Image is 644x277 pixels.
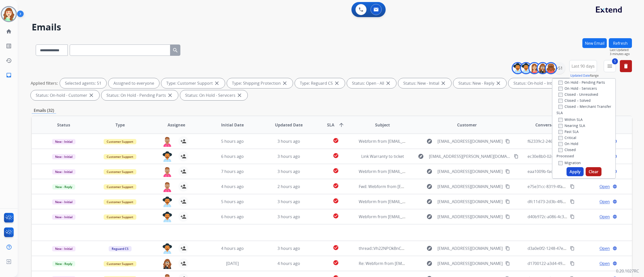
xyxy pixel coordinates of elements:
mat-icon: content_copy [505,199,510,204]
span: Customer Support [104,169,136,174]
img: agent-avatar [162,181,172,192]
span: [EMAIL_ADDRESS][DOMAIN_NAME] [437,138,503,144]
mat-icon: check_circle [333,198,339,204]
mat-icon: person_add [180,183,186,190]
span: [DATE] [226,261,239,266]
label: Closed – Merchant Transfer [558,104,611,109]
span: Webform from [EMAIL_ADDRESS][DOMAIN_NAME] on [DATE] [359,169,473,174]
span: 3 hours ago [277,214,300,219]
mat-icon: check_circle [333,137,339,144]
label: Past SLA [558,129,579,134]
mat-icon: content_copy [570,261,575,266]
span: 4 hours ago [277,261,300,266]
label: On Hold - Pending Parts [558,80,605,85]
mat-icon: explore [418,153,424,159]
span: Customer Support [104,184,136,190]
span: New - Initial [52,139,75,144]
span: 2 hours ago [277,184,300,189]
mat-icon: content_copy [570,246,575,251]
span: New - Initial [52,154,75,159]
mat-icon: history [6,58,12,64]
span: 6 hours ago [221,214,244,219]
span: thread::Vh22NPOkBnCB3Q-buvZXOzk:: ] [359,246,433,251]
mat-icon: check_circle [333,213,339,219]
mat-icon: language [613,184,617,189]
span: Subject [375,122,390,128]
span: Conversation ID [535,122,568,128]
span: Re: Webform from [EMAIL_ADDRESS][DOMAIN_NAME] on [DATE] [359,261,479,266]
label: Nearing SLA [558,123,585,128]
span: [EMAIL_ADDRESS][DOMAIN_NAME] [437,168,503,174]
mat-icon: content_copy [505,214,510,219]
span: 3 hours ago [277,169,300,174]
mat-icon: explore [426,168,432,174]
input: Closed - Unresolved [558,93,562,97]
mat-icon: explore [426,199,432,205]
mat-icon: content_copy [505,169,510,174]
div: Type: Reguard CS [295,78,345,88]
button: Clear [586,167,601,176]
mat-icon: content_copy [514,154,518,159]
span: Open [599,245,610,251]
mat-icon: content_copy [505,139,510,144]
span: Initial Date [221,122,244,128]
span: Status [57,122,70,128]
mat-icon: explore [426,245,432,251]
span: 5 hours ago [221,138,244,144]
h2: Emails [32,22,632,32]
span: 5 [612,58,618,64]
span: [EMAIL_ADDRESS][DOMAIN_NAME] [437,183,503,190]
mat-icon: person_add [180,260,186,266]
mat-icon: content_copy [570,199,575,204]
button: 5 [604,60,616,72]
span: 7 hours ago [221,169,244,174]
button: Last 90 days [569,60,597,72]
mat-icon: explore [426,138,432,144]
input: On Hold - Pending Parts [558,81,562,85]
mat-icon: search [172,47,178,53]
mat-icon: close [385,80,391,86]
div: Type: Shipping Protection [227,78,293,88]
div: Status: Open - All [347,78,396,88]
div: Assigned to everyone [108,78,159,88]
span: Open [599,260,610,266]
span: 3 hours ago [277,199,300,204]
label: On Hold [558,141,578,146]
div: +51 [553,62,565,74]
mat-icon: close [214,80,220,86]
label: On-hold - Customer [558,74,598,79]
span: New - Initial [52,214,75,220]
mat-icon: check_circle [333,183,339,189]
mat-icon: content_copy [570,184,575,189]
span: New - Initial [52,246,75,251]
label: Migration [558,160,581,165]
p: Emails (32) [32,107,56,114]
input: Within SLA [558,118,562,122]
input: On Hold [558,142,562,146]
span: 3 minutes ago [610,52,632,56]
label: SLA [556,110,563,115]
mat-icon: menu [607,63,613,69]
span: Customer Support [104,154,136,159]
img: agent-avatar [162,136,172,147]
div: Status: New - Reply [453,78,506,88]
img: avatar [2,7,16,21]
button: Apply [567,167,584,176]
span: 4 hours ago [221,246,244,251]
span: Updated Date [275,122,303,128]
mat-icon: language [613,199,617,204]
mat-icon: close [440,80,446,86]
mat-icon: person_add [180,153,186,159]
span: Reguard CS [109,246,132,251]
mat-icon: close [334,80,340,86]
span: [EMAIL_ADDRESS][DOMAIN_NAME] [437,199,503,205]
mat-icon: list_alt [6,43,12,49]
mat-icon: delete [623,63,629,69]
span: dfc11d73-2d3b-4f60-af9c-d9fe4ecd3441 [528,199,602,204]
mat-icon: close [236,92,243,98]
span: Type [115,122,125,128]
label: Within SLA [558,117,583,122]
mat-icon: explore [426,183,432,190]
img: agent-avatar [162,166,172,177]
button: New Email [582,38,607,48]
